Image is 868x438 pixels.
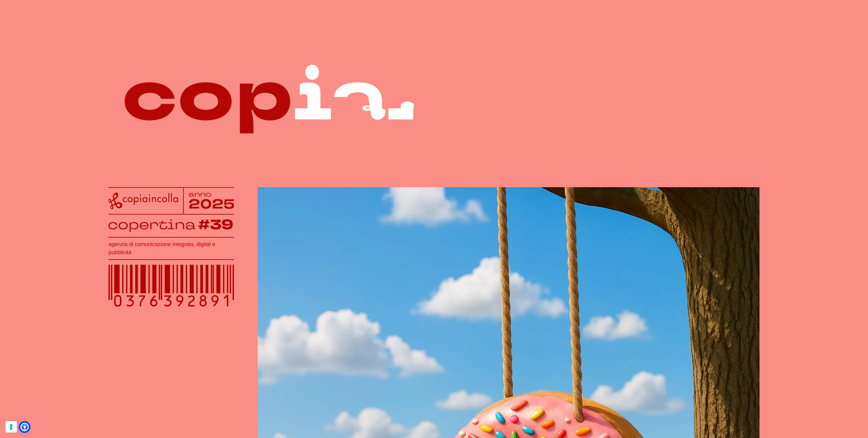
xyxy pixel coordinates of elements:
tspan: anno [189,189,212,199]
a: Open Accessibility Menu [20,423,29,431]
button: Le tue preferenze relative al consenso per le tecnologie di tracciamento [5,421,17,433]
h1: agenzia di comunicazione integrata, digital e pubblicità [108,240,234,257]
tspan: #39 [198,216,233,234]
tspan: 2025 [189,195,235,213]
tspan: copertina [108,216,195,233]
